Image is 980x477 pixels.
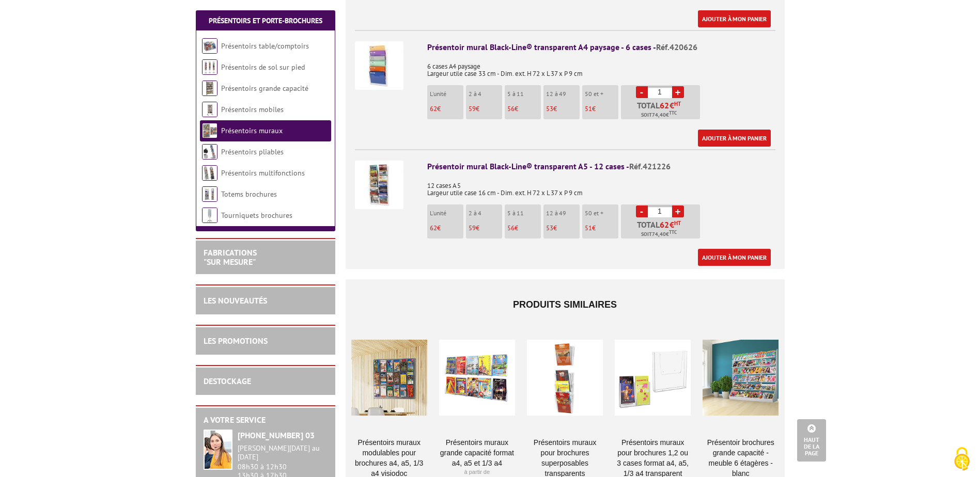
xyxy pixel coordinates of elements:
a: + [672,86,684,98]
p: € [469,225,502,232]
sup: TTC [669,229,677,235]
p: 12 cases A 5 Largeur utile case 16 cm - Dim. ext. H 72 x L 37 x P 9 cm [427,175,775,197]
p: € [585,105,618,113]
a: PRÉSENTOIRS MURAUX GRANDE CAPACITÉ FORMAT A4, A5 ET 1/3 A4 [439,437,515,468]
span: 53 [546,104,553,113]
span: 51 [585,104,592,113]
a: LES PROMOTIONS [204,336,268,346]
p: 2 à 4 [469,90,502,98]
a: + [672,205,684,217]
span: 62 [430,104,437,113]
a: Présentoirs muraux [221,126,283,135]
p: 2 à 4 [469,210,502,217]
a: - [636,205,648,217]
span: 56 [507,104,515,113]
a: Haut de la page [797,419,826,462]
a: Présentoirs et Porte-brochures [209,16,322,25]
img: Tourniquets brochures [202,208,217,223]
sup: HT [674,100,681,107]
p: Total [624,220,700,239]
a: Présentoirs de sol sur pied [221,62,305,72]
p: 5 à 11 [507,90,541,98]
span: 62 [660,101,670,109]
img: Présentoirs de sol sur pied [202,59,217,75]
p: L'unité [430,210,463,217]
a: Totems brochures [221,189,277,199]
img: Présentoir mural Black-Line® transparent A4 paysage - 6 cases [355,41,403,90]
p: € [585,225,618,232]
img: Présentoirs table/comptoirs [202,38,217,54]
p: € [546,225,580,232]
a: FABRICATIONS"Sur Mesure" [204,247,257,267]
span: Produits similaires [513,299,617,310]
a: Tourniquets brochures [221,211,292,220]
p: L'unité [430,90,463,98]
span: 56 [507,224,515,232]
p: 6 cases A4 paysage Largeur utile case 33 cm - Dim. ext. H 72 x L 37 x P 9 cm [427,56,775,77]
img: Présentoirs muraux [202,123,217,138]
p: € [546,105,580,113]
p: 12 à 49 [546,90,580,98]
img: widget-service.jpg [204,430,232,470]
strong: [PHONE_NUMBER] 03 [238,430,315,440]
p: € [469,105,502,113]
a: DESTOCKAGE [204,376,251,386]
span: 62 [430,224,437,232]
div: Présentoir mural Black-Line® transparent A5 - 12 cases - [427,161,775,172]
span: 62 [660,220,670,229]
a: LES NOUVEAUTÉS [204,295,267,306]
span: Réf.421226 [629,161,671,171]
img: Cookies (modal window) [949,446,975,472]
a: Présentoirs pliables [221,147,284,156]
p: € [507,105,541,113]
img: Présentoirs grande capacité [202,81,217,96]
button: Cookies (modal window) [944,442,980,477]
span: € [670,101,674,109]
span: 51 [585,224,592,232]
img: Présentoirs pliables [202,144,217,160]
a: Ajouter à mon panier [698,249,771,266]
p: 12 à 49 [546,210,580,217]
a: Ajouter à mon panier [698,10,771,27]
p: € [430,105,463,113]
a: Ajouter à mon panier [698,130,771,147]
span: 59 [469,104,476,113]
span: Soit € [641,111,677,119]
span: 59 [469,224,476,232]
div: Présentoir mural Black-Line® transparent A4 paysage - 6 cases - [427,41,775,53]
span: Réf.420626 [656,42,697,52]
a: Présentoirs multifonctions [221,168,305,178]
sup: HT [674,219,681,227]
sup: TTC [669,110,677,116]
h2: A votre service [204,416,328,425]
span: € [670,220,674,229]
img: Totems brochures [202,186,217,202]
div: [PERSON_NAME][DATE] au [DATE] [238,444,328,462]
span: 74,40 [652,111,666,119]
p: 5 à 11 [507,210,541,217]
a: Présentoirs table/comptoirs [221,41,309,51]
p: € [430,225,463,232]
img: Présentoirs multifonctions [202,165,217,181]
span: 53 [546,224,553,232]
span: 74,40 [652,230,666,239]
span: Soit € [641,230,677,239]
a: - [636,86,648,98]
img: Présentoirs mobiles [202,102,217,117]
p: € [507,225,541,232]
img: Présentoir mural Black-Line® transparent A5 - 12 cases [355,161,403,209]
p: À partir de [439,468,515,476]
a: Présentoirs mobiles [221,105,284,114]
p: 50 et + [585,210,618,217]
a: Présentoirs grande capacité [221,84,308,93]
p: Total [624,101,700,119]
p: 50 et + [585,90,618,98]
